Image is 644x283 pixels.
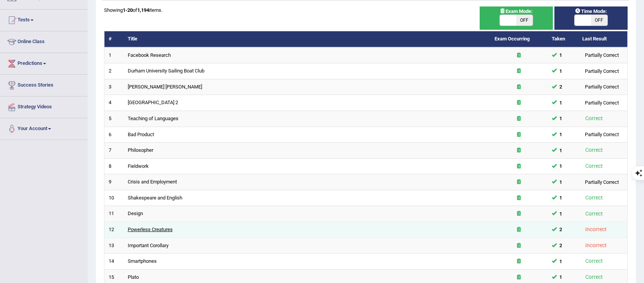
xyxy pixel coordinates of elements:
[104,95,124,111] td: 4
[104,254,124,270] td: 14
[104,31,124,47] th: #
[0,53,87,72] a: Predictions
[128,258,157,264] a: Smartphones
[104,47,124,63] td: 1
[0,75,87,94] a: Success Stories
[495,163,543,170] div: Exam occurring question
[495,99,543,106] div: Exam occurring question
[104,238,124,254] td: 13
[480,6,553,30] div: Show exams occurring in exams
[582,257,606,265] div: Correct
[495,258,543,265] div: Exam occurring question
[591,15,607,26] span: OFF
[557,146,565,154] span: You can still take this question
[0,10,87,29] a: Tests
[104,111,124,127] td: 5
[516,15,533,26] span: OFF
[557,241,565,249] span: You can still take this question
[104,174,124,190] td: 9
[0,118,87,137] a: Your Account
[582,146,606,154] div: Correct
[582,130,622,138] div: Partially Correct
[572,7,610,15] span: Time Mode:
[104,6,628,14] div: Showing of items.
[104,222,124,238] td: 12
[557,130,565,138] span: You can still take this question
[495,68,543,75] div: Exam occurring question
[123,7,133,13] b: 1-20
[104,63,124,79] td: 2
[582,114,606,123] div: Correct
[495,52,543,59] div: Exam occurring question
[104,206,124,222] td: 11
[128,163,149,169] a: Fieldwork
[0,96,87,116] a: Strategy Videos
[104,190,124,206] td: 10
[128,116,178,121] a: Teaching of Languages
[582,209,606,218] div: Correct
[104,79,124,95] td: 3
[495,210,543,217] div: Exam occurring question
[548,31,578,47] th: Taken
[495,195,543,202] div: Exam occurring question
[495,274,543,281] div: Exam occurring question
[496,7,536,15] span: Exam Mode:
[104,143,124,159] td: 7
[557,162,565,170] span: You can still take this question
[495,226,543,233] div: Exam occurring question
[557,83,565,91] span: You can still take this question
[495,36,530,42] a: Exam Occurring
[495,242,543,249] div: Exam occurring question
[557,51,565,59] span: You can still take this question
[128,274,139,280] a: Plato
[582,193,606,202] div: Correct
[128,68,204,74] a: Durham University Sailing Boat Club
[128,84,202,90] a: [PERSON_NAME] [PERSON_NAME]
[128,132,154,137] a: Bad Product
[557,225,565,233] span: You can still take this question
[128,100,178,105] a: [GEOGRAPHIC_DATA] 2
[578,31,628,47] th: Last Result
[124,31,490,47] th: Title
[128,52,171,58] a: Facebook Research
[557,114,565,122] span: You can still take this question
[495,84,543,91] div: Exam occurring question
[495,147,543,154] div: Exam occurring question
[557,257,565,265] span: You can still take this question
[582,178,622,186] div: Partially Correct
[582,51,622,59] div: Partially Correct
[495,178,543,186] div: Exam occurring question
[128,179,177,185] a: Crisis and Employment
[582,162,606,170] div: Correct
[582,83,622,91] div: Partially Correct
[557,178,565,186] span: You can still take this question
[128,243,169,248] a: Important Corollary
[557,67,565,75] span: You can still take this question
[557,99,565,107] span: You can still take this question
[557,194,565,202] span: You can still take this question
[137,7,149,13] b: 1,194
[495,131,543,138] div: Exam occurring question
[495,115,543,122] div: Exam occurring question
[582,273,606,281] div: Correct
[582,67,622,75] div: Partially Correct
[582,241,610,250] div: Incorrect
[128,211,143,216] a: Design
[0,31,87,50] a: Online Class
[557,210,565,218] span: You can still take this question
[104,158,124,174] td: 8
[128,195,182,201] a: Shakespeare and English
[104,127,124,143] td: 6
[128,227,173,232] a: Powerless Creatures
[582,225,610,234] div: Incorrect
[582,99,622,107] div: Partially Correct
[557,273,565,281] span: You can still take this question
[128,147,153,153] a: Philosopher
